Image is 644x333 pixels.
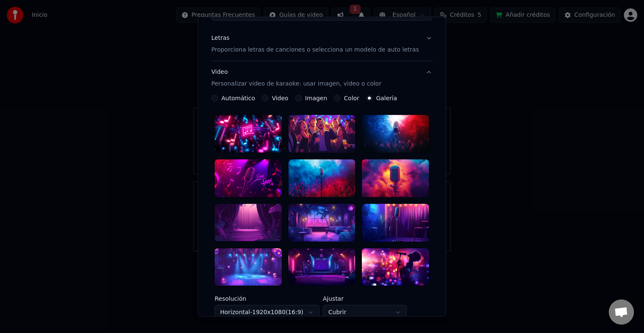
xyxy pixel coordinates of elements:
label: Galería [376,95,397,101]
p: Proporciona letras de canciones o selecciona un modelo de auto letras [211,46,419,54]
label: Color [344,95,360,101]
label: Ajustar [323,296,407,302]
div: Video [211,68,381,88]
label: Video [272,95,288,101]
label: Automático [221,95,255,101]
div: Letras [211,34,229,42]
label: Imagen [305,95,327,101]
button: LetrasProporciona letras de canciones o selecciona un modelo de auto letras [211,27,432,61]
p: Personalizar video de karaoke: usar imagen, video o color [211,80,381,88]
button: VideoPersonalizar video de karaoke: usar imagen, video o color [211,61,432,95]
label: Resolución [215,296,319,302]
